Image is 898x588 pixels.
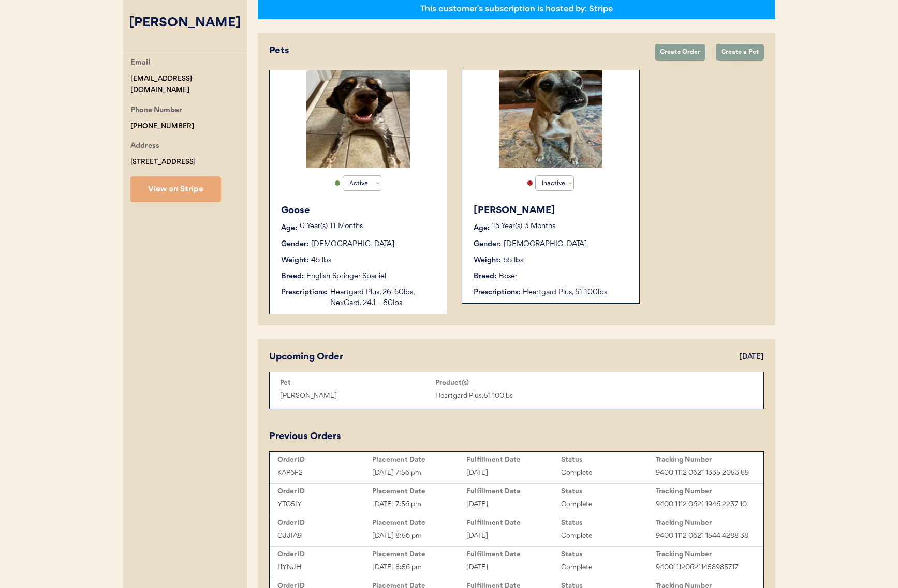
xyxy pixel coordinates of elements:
[281,204,436,218] div: Goose
[656,467,750,479] div: 9400 1112 0621 1335 2053 89
[300,223,436,230] p: 0 Year(s) 11 Months
[372,562,467,574] div: [DATE] 8:56 pm
[561,487,656,495] div: Status
[281,223,297,234] div: Age:
[306,70,410,168] img: IMG_5938-33ec7419-a905-4222-804e-df4a3d857ae2.jpeg
[435,390,591,402] div: Heartgard Plus, 51-100lbs
[561,530,656,542] div: Complete
[466,550,561,559] div: Fulfillment Date
[277,562,372,574] div: I1YNJH
[130,73,247,97] div: [EMAIL_ADDRESS][DOMAIN_NAME]
[466,519,561,527] div: Fulfillment Date
[474,255,501,266] div: Weight:
[306,271,386,282] div: English Springer Spaniel
[277,487,372,495] div: Order ID
[372,487,467,495] div: Placement Date
[330,287,436,309] div: Heartgard Plus, 26-50lbs, NexGard, 24.1 - 60lbs
[280,379,435,387] div: Pet
[656,456,750,464] div: Tracking Number
[656,562,750,574] div: 9400111206211458985717
[281,287,328,298] div: Prescriptions:
[372,530,467,542] div: [DATE] 8:56 pm
[561,499,656,510] div: Complete
[492,223,629,230] p: 15 Year(s) 3 Months
[130,120,194,132] div: [PHONE_NUMBER]
[499,271,518,282] div: Boxer
[130,57,150,70] div: Email
[466,562,561,574] div: [DATE]
[311,239,394,250] div: [DEMOGRAPHIC_DATA]
[656,519,750,527] div: Tracking Number
[561,519,656,527] div: Status
[504,255,523,266] div: 55 lbs
[372,467,467,479] div: [DATE] 7:56 pm
[561,562,656,574] div: Complete
[435,379,591,387] div: Product(s)
[277,519,372,527] div: Order ID
[716,44,764,61] button: Create a Pet
[280,390,435,402] div: [PERSON_NAME]
[466,487,561,495] div: Fulfillment Date
[281,239,308,250] div: Gender:
[269,44,644,58] div: Pets
[474,271,496,282] div: Breed:
[277,550,372,559] div: Order ID
[372,456,467,464] div: Placement Date
[561,456,656,464] div: Status
[466,499,561,510] div: [DATE]
[277,456,372,464] div: Order ID
[656,487,750,495] div: Tracking Number
[504,239,587,250] div: [DEMOGRAPHIC_DATA]
[277,499,372,510] div: YTG5IY
[420,3,613,14] div: This customer's subscription is hosted by: Stripe
[372,519,467,527] div: Placement Date
[474,223,490,234] div: Age:
[311,255,331,266] div: 45 lbs
[561,550,656,559] div: Status
[269,430,341,444] div: Previous Orders
[656,530,750,542] div: 9400 1112 0621 1544 4288 38
[281,271,304,282] div: Breed:
[656,499,750,510] div: 9400 1112 0621 1946 2237 10
[739,352,764,363] div: [DATE]
[130,104,182,117] div: Phone Number
[499,70,602,168] img: IMG_9605.jpeg
[474,287,520,298] div: Prescriptions:
[372,499,467,510] div: [DATE] 7:56 pm
[277,530,372,542] div: CJJIA9
[123,13,247,33] div: [PERSON_NAME]
[281,255,308,266] div: Weight:
[523,287,629,298] div: Heartgard Plus, 51-100lbs
[269,350,343,364] div: Upcoming Order
[466,530,561,542] div: [DATE]
[130,176,221,202] button: View on Stripe
[474,204,629,218] div: [PERSON_NAME]
[277,467,372,479] div: KAP6F2
[474,239,501,250] div: Gender:
[466,456,561,464] div: Fulfillment Date
[655,44,705,61] button: Create Order
[130,156,196,168] div: [STREET_ADDRESS]
[130,140,159,153] div: Address
[561,467,656,479] div: Complete
[372,550,467,559] div: Placement Date
[656,550,750,559] div: Tracking Number
[466,467,561,479] div: [DATE]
